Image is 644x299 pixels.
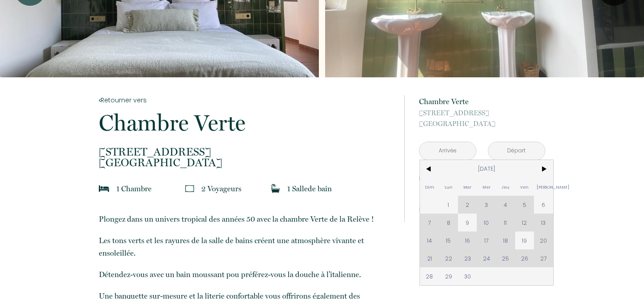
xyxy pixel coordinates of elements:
p: Chambre Verte [99,112,392,134]
span: 30 [458,267,477,285]
span: 9 [458,214,477,232]
p: 1 Salle de bain [287,182,332,195]
span: [STREET_ADDRESS] [99,147,392,157]
p: 1 Chambre [116,182,152,195]
p: Détendez-vous avec un bain moussant pou préférez-vous la douche à l’italienne. [99,268,392,281]
span: [PERSON_NAME] [534,178,553,196]
p: 2 Voyageur [201,182,241,195]
span: > [534,160,553,178]
span: 29 [439,267,458,285]
span: s [238,184,241,193]
span: [DATE] [439,160,534,178]
p: [GEOGRAPHIC_DATA] [419,108,545,129]
span: Jeu [496,178,515,196]
span: 1 [439,196,458,214]
span: [STREET_ADDRESS] [419,108,545,118]
p: Les tons verts et les rayures de la salle de bains créent une atmosphère vivante et ensoleillée. [99,234,392,259]
span: Mar [458,178,477,196]
span: Lun [439,178,458,196]
p: Plongez dans un univers tropical des années 50 avec la chambre Verte de la Relève ! [99,213,392,225]
span: 19 [515,232,534,249]
span: Ven [515,178,534,196]
img: guests [185,184,194,193]
p: [GEOGRAPHIC_DATA] [99,147,392,168]
span: < [420,160,439,178]
input: Arrivée [419,142,476,160]
a: Retourner vers [99,95,392,105]
span: Mer [477,178,496,196]
p: Chambre Verte [419,95,545,108]
span: 6 [534,196,553,214]
input: Départ [488,142,545,160]
span: 28 [420,267,439,285]
button: Réserver [419,198,545,222]
span: Dim [420,178,439,196]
